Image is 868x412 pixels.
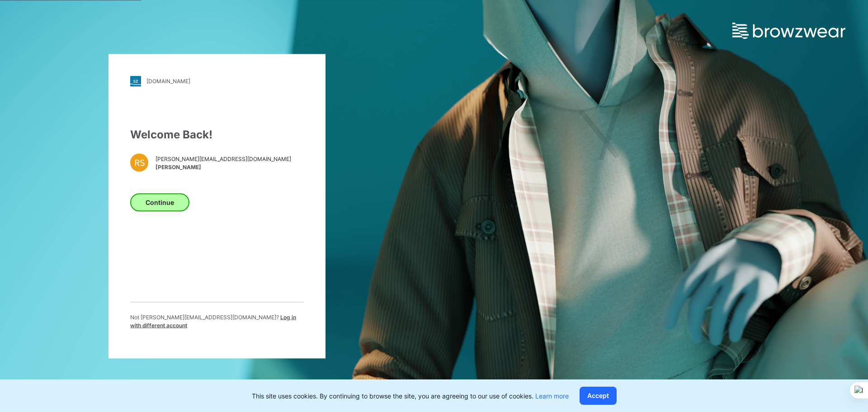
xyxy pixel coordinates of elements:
span: [PERSON_NAME] [156,163,291,171]
div: Welcome Back! [130,126,304,142]
p: This site uses cookies. By continuing to browse the site, you are agreeing to our use of cookies. [252,391,569,401]
button: Accept [580,387,617,405]
p: Not [PERSON_NAME][EMAIL_ADDRESS][DOMAIN_NAME] ? [130,313,304,329]
a: [DOMAIN_NAME] [130,76,304,86]
div: RS [130,153,148,171]
img: browzwear-logo.e42bd6dac1945053ebaf764b6aa21510.svg [732,23,845,39]
div: [DOMAIN_NAME] [146,78,190,85]
button: Continue [130,193,189,211]
img: stylezone-logo.562084cfcfab977791bfbf7441f1a819.svg [130,76,141,86]
a: Learn more [535,392,569,400]
span: [PERSON_NAME][EMAIL_ADDRESS][DOMAIN_NAME] [156,155,291,163]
